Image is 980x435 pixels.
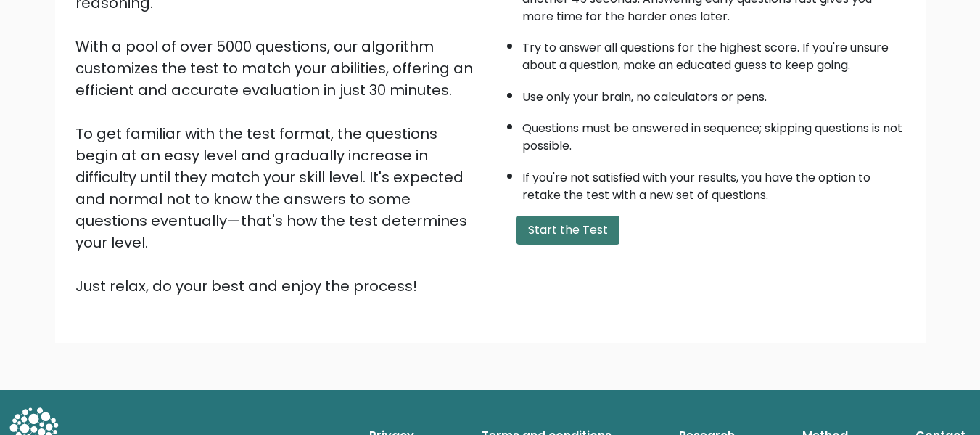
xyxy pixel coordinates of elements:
[522,81,905,106] li: Use only your brain, no calculators or pens.
[516,216,619,245] button: Start the Test
[522,32,905,74] li: Try to answer all questions for the highest score. If you're unsure about a question, make an edu...
[522,113,905,155] li: Questions must be answered in sequence; skipping questions is not possible.
[522,162,905,204] li: If you're not satisfied with your results, you have the option to retake the test with a new set ...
